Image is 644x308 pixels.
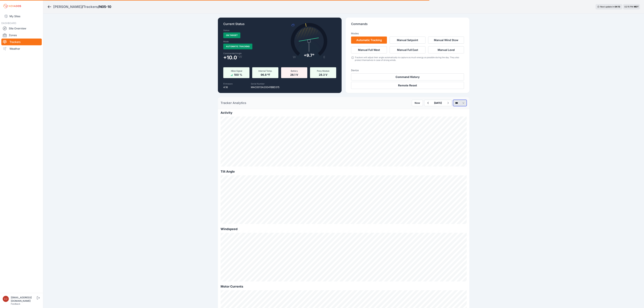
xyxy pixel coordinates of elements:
[223,82,233,85] label: Firmware
[351,46,387,53] button: Manual Full West
[431,100,445,106] button: [DATE]
[1,12,42,20] a: My Sites
[221,110,467,115] h2: Activity
[251,86,279,89] p: MAC0013A20041BBD315
[221,284,467,289] h2: Motor Currents
[1,32,42,39] a: Zones
[47,2,111,11] nav: Breadcrumb
[351,37,387,44] button: Automatic Tracking
[615,5,621,8] div: 04 : 13
[291,70,298,72] span: Battery
[223,40,229,43] label: Mode
[351,82,464,89] button: Remote Reset
[237,55,242,58] span: º W
[624,5,633,8] span: 02:15 PM
[319,72,327,76] span: 28.3 V
[600,5,614,8] span: Next update in
[231,70,242,72] span: XBee Signal
[258,70,272,72] span: Internal Temp.
[223,55,237,60] span: + 10.0
[390,37,425,44] button: Manual Setpoint
[304,53,314,58] div: + 9.7°
[1,39,42,45] a: Trackers
[428,46,464,53] button: Manual Level
[99,4,111,9] h3: N05-10
[1,25,42,32] a: Site Overview
[351,32,359,35] h3: Modes
[223,52,278,55] label: Commanded Angle
[351,73,464,80] button: Command History
[53,4,82,9] a: [PERSON_NAME]
[251,82,265,85] label: Serial Number
[634,5,639,8] span: MDT
[412,100,423,106] button: Now
[390,46,425,53] button: Manual Full East
[83,4,98,9] a: Trackers
[261,72,270,76] span: 96.8 ºF
[223,29,229,32] label: Status
[351,69,464,72] h3: Device
[223,22,336,29] p: Current Status
[355,56,464,62] div: Trackers will adjust their angle automatically to capture as much energy as possible during the d...
[317,70,329,72] span: Pony Module
[1,22,16,25] span: DASHBOARD
[11,303,20,305] a: Feedback
[11,296,36,303] div: [EMAIL_ADDRESS][DOMAIN_NAME]
[82,4,83,9] span: /
[234,72,242,76] span: 100 %
[3,296,9,302] img: luke.beaumont@nevados.solar
[223,44,252,49] span: Automatic Tracking
[223,32,240,38] span: On Target
[290,72,298,76] span: 26.1 V
[223,86,233,89] p: 4.16
[3,3,22,9] img: Nevados
[221,169,467,174] h2: Tilt Angle
[351,22,464,29] p: Commands
[221,227,467,231] h2: Windspeed
[221,101,246,105] h2: Tracker Analytics
[1,45,42,52] a: Weather
[428,37,464,44] button: Manual Wind Stow
[98,4,99,9] span: /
